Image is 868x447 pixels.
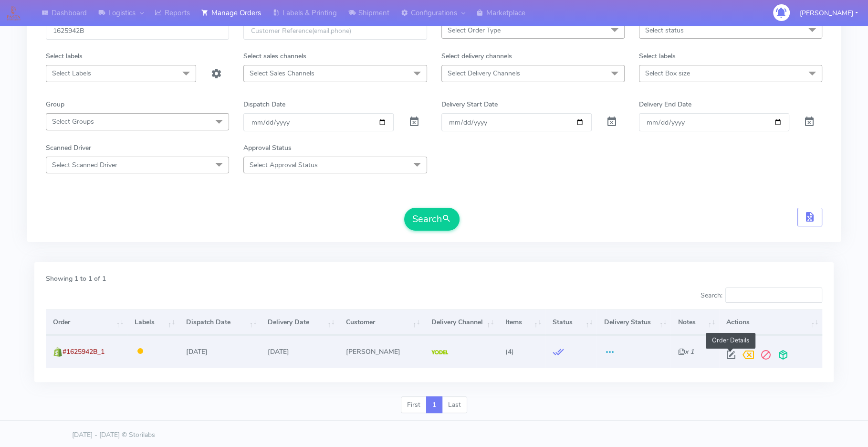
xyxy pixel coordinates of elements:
[424,309,498,335] th: Delivery Channel: activate to sort column ascending
[250,160,318,170] span: Select Approval Status
[498,309,545,335] th: Items: activate to sort column ascending
[645,69,690,78] span: Select Box size
[339,309,424,335] th: Customer: activate to sort column ascending
[404,208,460,231] button: Search
[678,347,694,356] i: x 1
[505,347,514,356] span: (4)
[725,287,822,303] input: Search:
[46,99,64,109] label: Group
[53,347,63,357] img: shopify.png
[179,335,261,367] td: [DATE]
[46,274,106,284] label: Showing 1 to 1 of 1
[243,22,427,40] input: Customer Reference(email,phone)
[63,347,105,356] span: #1625942B_1
[670,309,719,335] th: Notes: activate to sort column ascending
[243,143,292,153] label: Approval Status
[441,99,498,109] label: Delivery Start Date
[596,309,670,335] th: Delivery Status: activate to sort column ascending
[52,160,117,170] span: Select Scanned Driver
[645,26,684,35] span: Select status
[448,69,520,78] span: Select Delivery Channels
[243,99,285,109] label: Dispatch Date
[639,99,691,109] label: Delivery End Date
[700,287,822,303] label: Search:
[261,335,339,367] td: [DATE]
[243,51,306,61] label: Select sales channels
[46,22,229,40] input: Order Id
[431,350,448,355] img: Yodel
[179,309,261,335] th: Dispatch Date: activate to sort column ascending
[441,51,512,61] label: Select delivery channels
[52,117,94,126] span: Select Groups
[46,309,127,335] th: Order: activate to sort column ascending
[719,309,822,335] th: Actions: activate to sort column ascending
[46,51,83,61] label: Select labels
[127,309,179,335] th: Labels: activate to sort column ascending
[261,309,339,335] th: Delivery Date: activate to sort column ascending
[426,396,442,414] a: 1
[545,309,597,335] th: Status: activate to sort column ascending
[250,69,314,78] span: Select Sales Channels
[448,26,501,35] span: Select Order Type
[46,143,91,153] label: Scanned Driver
[52,69,91,78] span: Select Labels
[793,3,865,23] button: [PERSON_NAME]
[639,51,676,61] label: Select labels
[339,335,424,367] td: [PERSON_NAME]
